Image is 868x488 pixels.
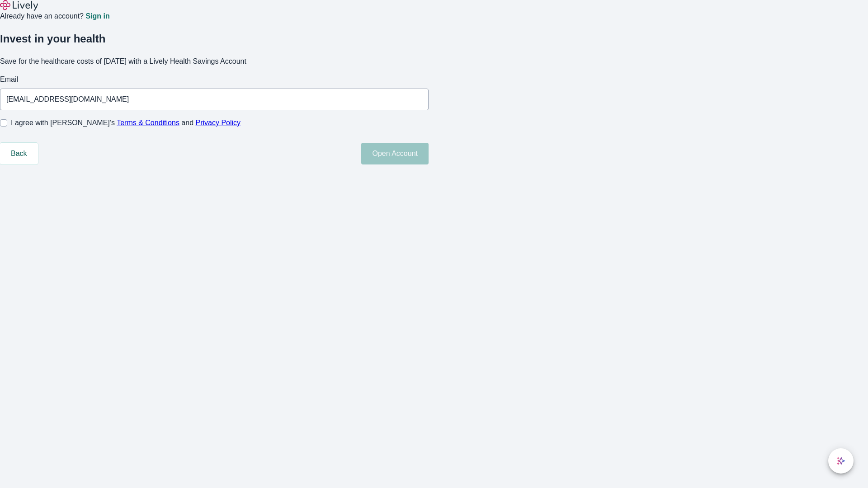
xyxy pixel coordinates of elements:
a: Privacy Policy [196,119,241,127]
button: chat [828,448,854,474]
svg: Lively AI Assistant [836,456,845,465]
a: Terms & Conditions [117,119,179,127]
a: Sign in [85,13,109,20]
span: I agree with [PERSON_NAME]’s and [11,117,241,128]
